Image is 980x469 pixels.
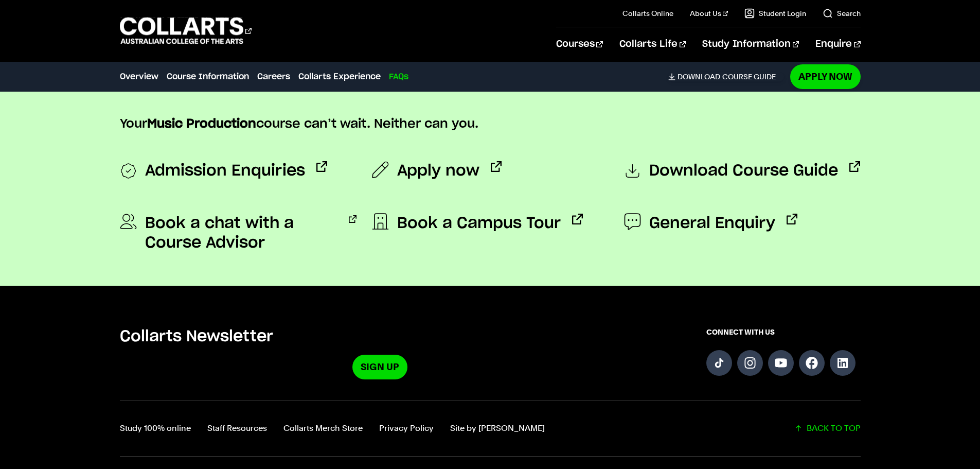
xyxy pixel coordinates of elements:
[744,8,806,19] a: Student Login
[668,72,784,81] a: DownloadCourse Guide
[120,116,861,132] p: Your course can’t wait. Neither can you.
[794,421,861,436] a: Scroll back to top of the page
[283,421,363,436] a: Collarts Merch Store
[379,421,434,436] a: Privacy Policy
[120,16,252,45] div: Go to homepage
[706,327,861,379] div: Connect with us on social media
[649,161,838,182] span: Download Course Guide
[823,8,861,19] a: Search
[147,118,256,130] strong: Music Production
[145,161,305,182] span: Admission Enquiries
[352,355,407,379] a: Sign Up
[702,27,799,61] a: Study Information
[120,421,545,436] nav: Footer navigation
[649,214,775,233] span: General Enquiry
[257,71,290,83] a: Careers
[120,214,357,253] a: Book a chat with a Course Advisor
[389,71,408,83] a: FAQs
[120,71,158,83] a: Overview
[799,350,825,376] a: Follow us on Facebook
[120,161,327,182] a: Admission Enquiries
[790,64,861,89] a: Apply Now
[397,214,561,233] span: Book a Campus Tour
[145,214,337,253] span: Book a chat with a Course Advisor
[622,8,673,19] a: Collarts Online
[450,421,545,436] a: Site by Calico
[706,350,732,376] a: Follow us on TikTok
[830,350,856,376] a: Follow us on LinkedIn
[815,27,860,61] a: Enquire
[556,27,603,61] a: Courses
[372,214,583,233] a: Book a Campus Tour
[624,161,860,182] a: Download Course Guide
[397,161,479,181] span: Apply now
[298,71,381,83] a: Collarts Experience
[167,71,249,83] a: Course Information
[690,8,728,19] a: About Us
[624,214,797,233] a: General Enquiry
[619,27,686,61] a: Collarts Life
[768,350,794,376] a: Follow us on YouTube
[706,327,861,337] span: CONNECT WITH US
[120,400,861,457] div: Additional links and back-to-top button
[120,421,191,436] a: Study 100% online
[678,72,720,81] span: Download
[207,421,267,436] a: Staff Resources
[120,327,640,346] h5: Collarts Newsletter
[372,161,502,181] a: Apply now
[737,350,763,376] a: Follow us on Instagram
